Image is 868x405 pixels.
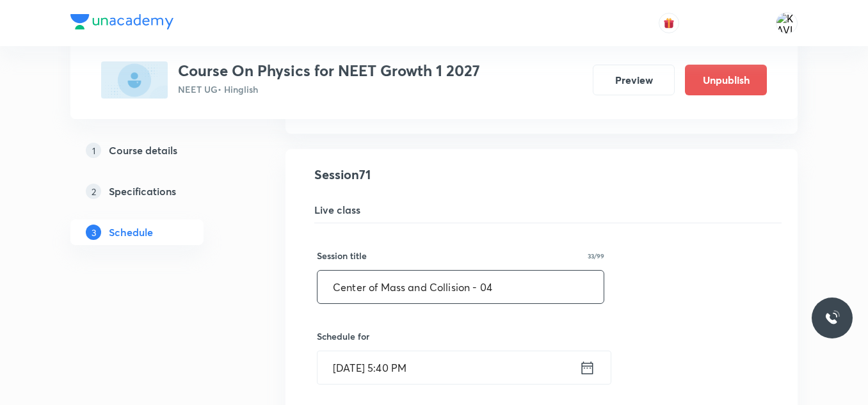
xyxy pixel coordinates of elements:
[109,143,177,158] h5: Course details
[317,249,367,262] h6: Session title
[178,61,480,80] h3: Course On Physics for NEET Growth 1 2027
[317,330,604,343] h6: Schedule for
[317,271,604,303] input: A great title is short, clear and descriptive
[824,310,840,326] img: ttu
[588,253,604,259] p: 33/99
[86,184,101,199] p: 2
[70,179,245,204] a: 2Specifications
[101,61,168,99] img: 74A8A638-0AF0-4EE6-BC1E-491B46662739_plus.png
[314,202,782,218] h5: Live class
[70,138,245,163] a: 1Course details
[86,225,101,240] p: 3
[109,184,176,199] h5: Specifications
[86,143,101,158] p: 1
[70,14,173,29] img: Company Logo
[659,13,679,33] button: avatar
[685,65,767,95] button: Unpublish
[663,17,675,29] img: avatar
[314,165,782,184] h4: Session 71
[70,14,173,33] a: Company Logo
[593,65,675,95] button: Preview
[109,225,153,240] h5: Schedule
[178,83,480,96] p: NEET UG • Hinglish
[776,12,798,34] img: KAVITA YADAV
